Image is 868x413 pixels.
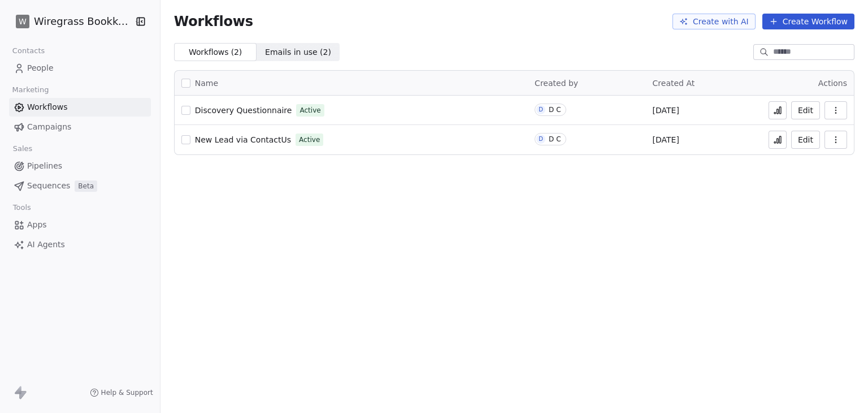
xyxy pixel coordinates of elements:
[195,78,218,89] span: Name
[27,121,71,133] span: Campaigns
[19,16,27,27] span: W
[27,239,65,251] span: AI Agents
[299,135,320,145] span: Active
[27,180,70,192] span: Sequences
[75,180,97,192] span: Beta
[9,177,151,195] a: SequencesBeta
[14,12,127,31] button: WWiregrass Bookkeeping
[9,235,151,254] a: AI Agents
[9,59,151,78] a: People
[174,14,253,29] span: Workflows
[653,105,679,116] span: [DATE]
[195,106,292,115] span: Discovery Questionnaire
[34,14,131,29] span: Wiregrass Bookkeeping
[539,105,543,114] div: D
[8,140,37,157] span: Sales
[549,135,561,143] div: D C
[195,135,291,144] span: New Lead via ContactUs
[195,134,291,145] a: New Lead via ContactUs
[762,14,854,29] button: Create Workflow
[90,388,153,397] a: Help & Support
[535,79,578,88] span: Created by
[7,42,50,59] span: Contacts
[27,160,62,172] span: Pipelines
[101,388,153,397] span: Help & Support
[7,81,54,98] span: Marketing
[9,98,151,117] a: Workflows
[27,219,47,231] span: Apps
[539,135,543,144] div: D
[195,105,292,116] a: Discovery Questionnaire
[791,101,820,119] button: Edit
[672,14,756,29] button: Create with AI
[791,131,820,149] button: Edit
[9,216,151,234] a: Apps
[27,62,54,74] span: People
[300,105,320,115] span: Active
[818,79,847,88] span: Actions
[549,106,561,114] div: D C
[9,157,151,175] a: Pipelines
[265,46,331,58] span: Emails in use ( 2 )
[9,118,151,136] a: Campaigns
[653,134,679,145] span: [DATE]
[653,79,695,88] span: Created At
[27,101,68,113] span: Workflows
[8,199,36,216] span: Tools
